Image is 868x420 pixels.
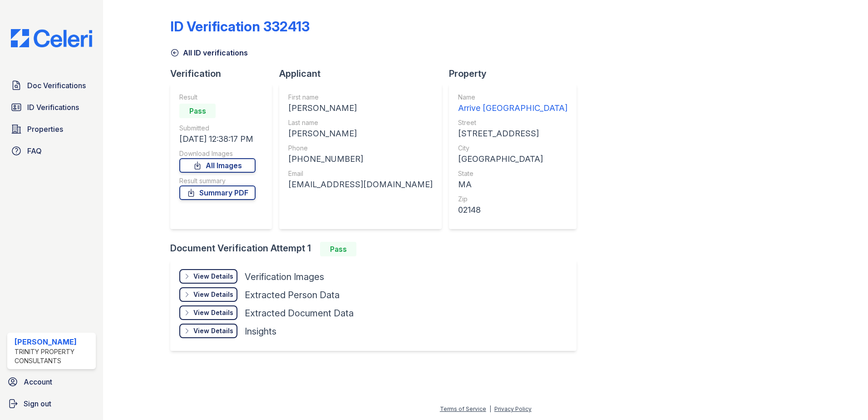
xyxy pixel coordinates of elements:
[27,145,42,156] span: FAQ
[279,67,449,80] div: Applicant
[24,376,52,387] span: Account
[320,242,356,256] div: Pass
[4,395,99,413] a: Sign out
[193,272,233,281] div: View Details
[4,29,99,47] img: CE_Logo_Blue-a8612792a0a2168367f1c8372b55b34899dd931a85d93a1a3d3e32e68fde9ad4.png
[170,242,584,256] div: Document Verification Attempt 1
[458,93,567,102] div: Name
[288,118,433,127] div: Last name
[245,270,324,283] div: Verification Images
[245,307,354,320] div: Extracted Document Data
[288,153,433,165] div: [PHONE_NUMBER]
[458,127,567,140] div: [STREET_ADDRESS]
[449,67,584,80] div: Property
[7,76,96,95] a: Doc Verifications
[179,176,256,185] div: Result summary
[288,169,433,178] div: Email
[179,185,256,200] a: Summary PDF
[170,47,248,58] a: All ID verifications
[288,144,433,153] div: Phone
[288,102,433,115] div: [PERSON_NAME]
[489,405,491,412] div: |
[179,104,216,118] div: Pass
[458,118,567,127] div: Street
[27,124,63,135] span: Properties
[193,290,233,299] div: View Details
[288,127,433,140] div: [PERSON_NAME]
[458,204,567,216] div: 02148
[7,120,96,138] a: Properties
[15,336,92,347] div: [PERSON_NAME]
[193,326,233,335] div: View Details
[170,67,279,80] div: Verification
[15,347,92,365] div: Trinity Property Consultants
[494,405,532,412] a: Privacy Policy
[7,98,96,116] a: ID Verifications
[458,144,567,153] div: City
[179,124,256,133] div: Submitted
[458,169,567,178] div: State
[193,308,233,317] div: View Details
[24,398,51,409] span: Sign out
[458,178,567,191] div: MA
[7,142,96,160] a: FAQ
[440,405,486,412] a: Terms of Service
[179,93,256,102] div: Result
[4,373,99,391] a: Account
[458,195,567,204] div: Zip
[458,153,567,165] div: [GEOGRAPHIC_DATA]
[170,18,310,35] div: ID Verification 332413
[179,158,256,173] a: All Images
[458,102,567,115] div: Arrive [GEOGRAPHIC_DATA]
[245,289,340,301] div: Extracted Person Data
[288,93,433,102] div: First name
[27,80,86,91] span: Doc Verifications
[245,325,276,338] div: Insights
[288,178,433,191] div: [EMAIL_ADDRESS][DOMAIN_NAME]
[458,93,567,115] a: Name Arrive [GEOGRAPHIC_DATA]
[179,133,256,145] div: [DATE] 12:38:17 PM
[179,149,256,158] div: Download Images
[27,102,79,113] span: ID Verifications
